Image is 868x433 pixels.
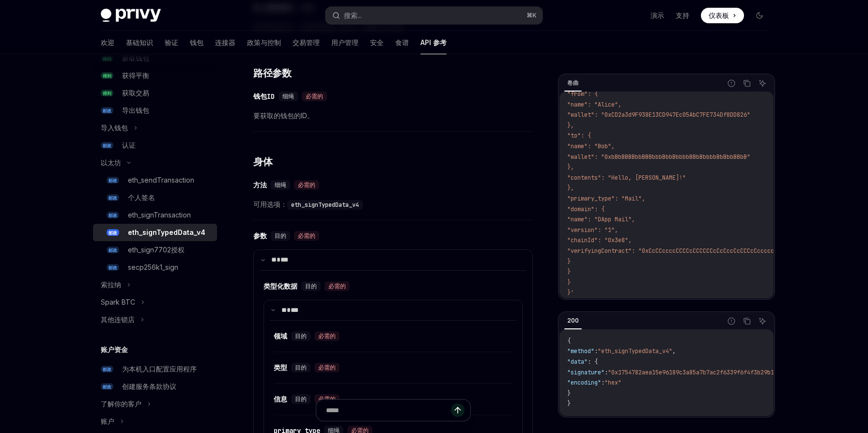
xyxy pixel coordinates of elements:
font: 欢迎 [101,38,114,46]
button: 报告错误代码 [725,315,738,327]
a: 邮政eth_signTransaction [93,206,217,224]
font: 邮政 [108,195,117,201]
a: API 参考 [420,31,447,54]
button: 复制代码块中的内容 [741,315,753,327]
span: "chainId": "0x3e8", [567,236,632,244]
font: 验证 [165,38,178,46]
button: 报告错误代码 [725,77,738,90]
font: 政策与控制 [247,38,281,46]
a: 邮政导出钱包 [93,102,217,119]
span: : [601,379,604,387]
span: } [567,389,571,397]
font: 为本机入口配置应用程序 [122,365,197,373]
span: "domain": { [567,205,604,213]
font: eth_sign7702授权 [128,246,185,254]
font: 了解你的客户 [101,400,141,408]
button: 搜索...⌘K [325,7,542,24]
span: } [567,278,571,286]
font: 获取交易 [122,89,149,97]
a: 仪表板 [701,8,744,23]
font: 仪表板 [709,11,729,19]
font: 方法 [253,181,267,189]
a: 邮政eth_sign7702授权 [93,241,217,259]
span: } [567,400,571,407]
font: 要获取的钱包的ID。 [253,111,314,120]
a: 邮政secp256k1_sign [93,259,217,276]
span: } [567,258,571,265]
span: { [567,337,571,345]
span: "signature" [567,369,604,376]
span: "method" [567,347,594,355]
span: "primary_type": "Mail", [567,195,645,202]
a: 基础知识 [126,31,153,54]
span: } [567,268,571,276]
font: 演示 [651,11,664,19]
font: 目的 [295,364,307,371]
code: eth_signTypedData_v4 [287,200,363,210]
font: 目的 [295,395,307,403]
font: 参数 [253,232,267,240]
font: 类型化数据 [263,282,297,291]
font: 必需的 [298,232,315,240]
a: 政策与控制 [247,31,281,54]
font: 索拉纳 [101,280,121,289]
font: 得到 [103,91,111,96]
font: 200 [567,317,579,324]
font: API 参考 [420,38,447,46]
button: 询问人工智能 [756,315,769,327]
font: 必需的 [318,364,336,371]
span: "encoding" [567,379,601,387]
span: "name": "DApp Mail", [567,216,635,223]
font: ⌘ [527,12,532,19]
font: 搜索... [344,11,362,19]
a: 食谱 [395,31,409,54]
font: 认证 [122,141,136,149]
span: : [594,347,598,355]
font: 邮政 [103,367,111,372]
span: "to": { [567,132,591,139]
span: "name": "Bob", [567,142,615,150]
span: "hex" [604,379,621,387]
span: "contents": "Hello, [PERSON_NAME]!" [567,174,686,182]
img: 深色标志 [101,9,161,22]
a: 邮政创建服务条款协议 [93,378,217,395]
span: : [604,369,608,376]
a: 邮政为本机入口配置应用程序 [93,360,217,378]
a: 邮政认证 [93,137,217,154]
font: eth_signTransaction [128,211,191,219]
font: 必需的 [298,181,315,189]
span: "wallet": "0xbBbBBBBbbBBBbbbBbbBbbbbBBbBbbbbBbBbbBBbB" [567,153,750,161]
span: "data" [567,358,588,366]
font: 用户管理 [331,38,358,46]
font: 账户 [101,417,114,425]
font: 邮政 [108,247,117,253]
font: 创建服务条款协议 [122,382,176,390]
span: "wallet": "0xCD2a3d9F938E13CD947Ec05AbC7FE734Df8DD826" [567,111,750,119]
font: 邮政 [103,384,111,389]
font: 食谱 [395,38,409,46]
a: 安全 [370,31,384,54]
span: "eth_signTypedData_v4" [598,347,672,355]
a: 支持 [676,11,689,20]
font: 邮政 [103,108,111,113]
font: 领域 [274,332,287,340]
a: 邮政eth_signTypedData_v4 [93,224,217,241]
font: 账户资金 [101,345,128,354]
font: 邮政 [103,143,111,148]
font: 身体 [253,156,272,168]
a: 连接器 [215,31,235,54]
span: }, [567,163,574,171]
font: 必需的 [306,93,323,100]
font: 必需的 [318,332,336,340]
font: 钱包 [190,38,203,46]
font: 得到 [103,73,111,78]
font: 必需的 [318,395,336,403]
font: 支持 [676,11,689,19]
a: 得到获取交易 [93,84,217,102]
button: 切换暗模式 [752,8,767,23]
span: : { [588,358,598,366]
a: 欢迎 [101,31,114,54]
span: "from": { [567,90,598,98]
span: }' [567,289,574,296]
span: }, [567,184,574,192]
